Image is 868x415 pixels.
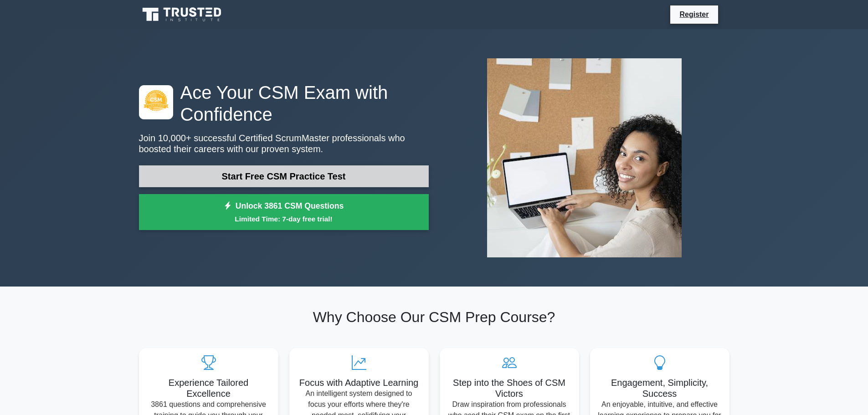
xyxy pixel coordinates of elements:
[139,165,429,187] a: Start Free CSM Practice Test
[146,377,271,399] h5: Experience Tailored Excellence
[674,9,714,20] a: Register
[139,308,729,326] h2: Why Choose Our CSM Prep Course?
[597,377,722,399] h5: Engagement, Simplicity, Success
[139,82,429,125] h1: Ace Your CSM Exam with Confidence
[447,377,572,399] h5: Step into the Shoes of CSM Victors
[139,194,429,231] a: Unlock 3861 CSM QuestionsLimited Time: 7-day free trial!
[139,133,429,154] p: Join 10,000+ successful Certified ScrumMaster professionals who boosted their careers with our pr...
[150,214,417,224] small: Limited Time: 7-day free trial!
[297,377,421,388] h5: Focus with Adaptive Learning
